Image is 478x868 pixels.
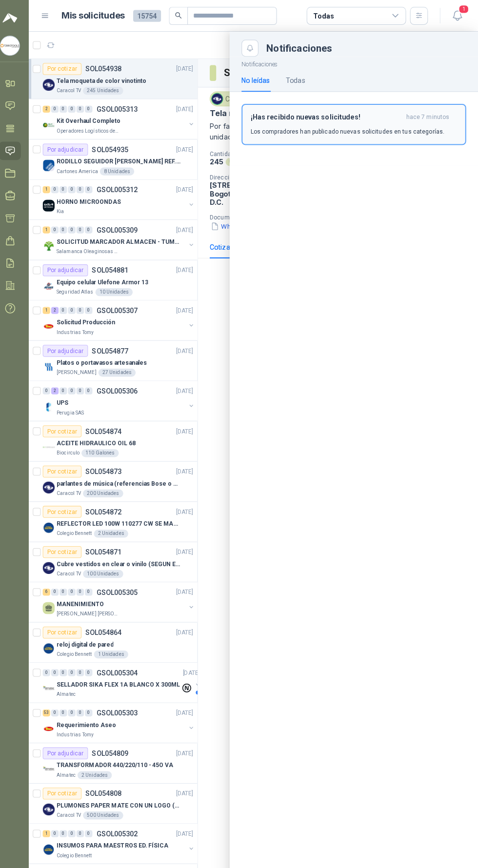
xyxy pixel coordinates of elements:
[270,42,466,52] div: Notificaciones
[316,10,337,21] div: Todas
[255,125,445,134] p: Los compradores han publicado nuevas solicitudes en tus categorías.
[255,111,403,119] h3: ¡Has recibido nuevas solicitudes!
[139,10,167,21] span: 15754
[449,7,466,24] button: 1
[289,74,308,84] div: Todas
[246,102,466,142] button: ¡Has recibido nuevas solicitudes!hace 7 minutos Los compradores han publicado nuevas solicitudes ...
[458,4,469,14] span: 1
[407,111,450,119] span: hace 7 minutos
[69,8,132,22] h1: Mis solicitudes
[246,39,262,56] button: Close
[180,12,187,19] span: search
[246,74,274,84] div: No leídas
[234,56,478,68] p: Notificaciones
[11,12,26,23] img: Logo peakr
[9,36,28,54] img: Company Logo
